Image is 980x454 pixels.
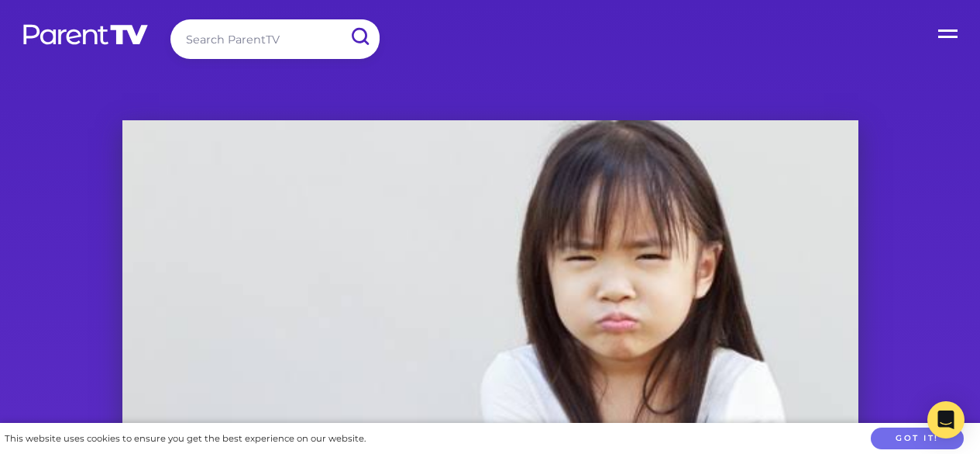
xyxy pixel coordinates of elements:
[5,431,366,447] div: This website uses cookies to ensure you get the best experience on our website.
[927,401,965,438] div: Open Intercom Messenger
[339,19,380,54] input: Submit
[170,19,380,59] input: Search ParentTV
[22,23,150,46] img: parenttv-logo-white.4c85aaf.svg
[871,428,964,450] button: Got it!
